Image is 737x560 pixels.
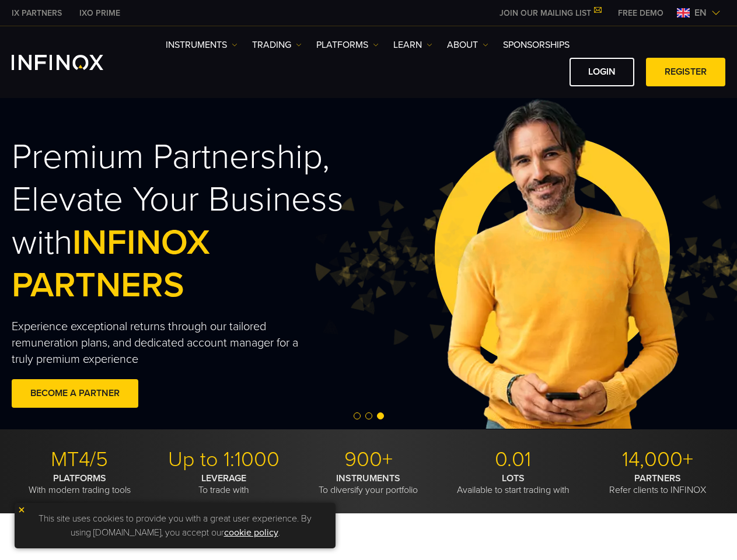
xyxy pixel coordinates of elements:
[12,318,315,367] p: Experience exceptional returns through our tailored remuneration plans, and dedicated account man...
[18,506,26,514] img: yellow close icon
[3,7,71,19] a: INFINOX
[447,38,488,52] a: ABOUT
[354,412,361,419] span: Go to slide 1
[201,473,246,484] strong: LEVERAGE
[491,8,609,18] a: JOIN OUR MAILING LIST
[156,447,292,473] p: Up to 1:1000
[301,473,436,496] p: To diversify your portfolio
[445,473,581,496] p: Available to start trading with
[71,7,129,19] a: INFINOX
[634,473,681,484] strong: PARTNERS
[12,136,390,307] h2: Premium Partnership, Elevate Your Business with
[503,38,570,52] a: SPONSORSHIPS
[336,473,400,484] strong: INSTRUMENTS
[224,527,278,538] a: cookie policy
[589,447,725,473] p: 14,000+
[301,447,436,473] p: 900+
[12,222,210,306] span: INFINOX PARTNERS
[12,379,138,408] a: BECOME A PARTNER
[316,38,379,52] a: PLATFORMS
[445,447,581,473] p: 0.01
[53,473,106,484] strong: PLATFORMS
[12,55,131,70] a: INFINOX Logo
[365,412,372,419] span: Go to slide 2
[166,38,237,52] a: Instruments
[502,473,525,484] strong: LOTS
[252,38,302,52] a: TRADING
[589,473,725,496] p: Refer clients to INFINOX
[646,58,725,86] a: REGISTER
[609,7,672,19] a: INFINOX MENU
[12,473,148,496] p: With modern trading tools
[690,6,711,20] span: en
[20,509,330,542] p: This site uses cookies to provide you with a great user experience. By using [DOMAIN_NAME], you a...
[377,412,384,419] span: Go to slide 3
[570,58,634,86] a: LOGIN
[156,473,292,496] p: To trade with
[12,447,148,473] p: MT4/5
[393,38,432,52] a: Learn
